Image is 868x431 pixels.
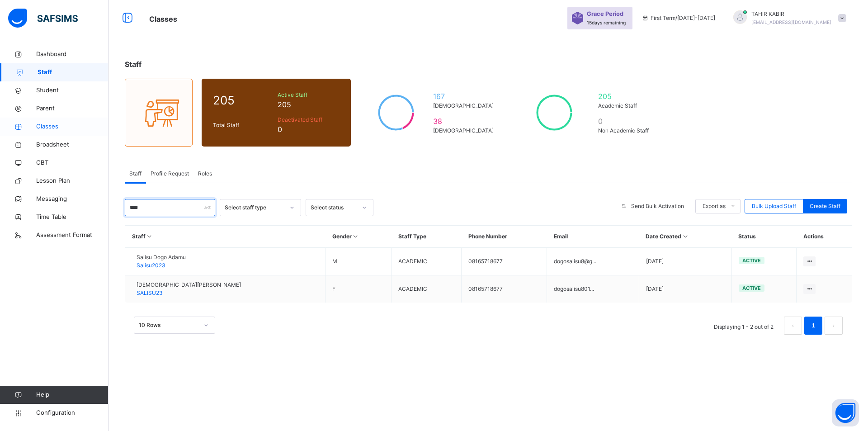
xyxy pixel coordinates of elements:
span: Dashboard [36,50,108,59]
td: 08165718677 [462,248,547,275]
span: 0 [278,124,340,135]
span: Roles [198,170,212,178]
li: 下一页 [825,317,843,335]
span: 15 days remaining [587,20,626,25]
span: Staff [38,68,108,77]
div: Total Staff [211,119,275,132]
li: Displaying 1 - 2 out of 2 [707,317,780,335]
th: Email [547,226,639,248]
span: Non Academic Staff [598,127,656,135]
td: ACADEMIC [392,248,462,275]
li: 上一页 [784,317,802,335]
td: F [325,275,392,303]
td: ACADEMIC [392,275,462,303]
img: safsims [8,9,78,28]
span: Classes [149,14,177,24]
span: 205 [598,91,656,102]
th: Gender [325,226,392,248]
span: Configuration [36,408,108,417]
span: session/term information [642,14,715,22]
span: active [742,257,761,264]
span: 205 [278,99,340,110]
span: Time Table [36,213,108,222]
li: 1 [804,317,822,335]
span: Lesson Plan [36,176,108,185]
span: 167 [433,91,498,102]
span: Salisu2023 [137,262,165,269]
span: CBT [36,158,108,167]
span: active [742,285,761,291]
span: Active Staff [278,91,340,99]
a: 1 [809,320,817,332]
span: 38 [433,116,498,127]
span: SALISU23 [137,289,163,296]
span: [DEMOGRAPHIC_DATA] [433,127,498,135]
span: [DEMOGRAPHIC_DATA] [433,102,498,110]
span: Bulk Upload Staff [752,202,796,210]
td: 08165718677 [462,275,547,303]
span: Academic Staff [598,102,656,110]
span: TAHIR KABIR [751,10,831,18]
span: Messaging [36,194,108,204]
th: Actions [797,226,852,248]
span: Grace Period [587,9,623,18]
i: Sort in Ascending Order [352,233,359,240]
div: 10 Rows [139,321,198,329]
span: Profile Request [151,170,189,178]
span: Create Staff [810,202,840,210]
span: Send Bulk Activation [631,202,684,210]
span: [EMAIL_ADDRESS][DOMAIN_NAME] [751,19,831,25]
th: Status [731,226,796,248]
div: Select staff type [225,204,284,212]
th: Staff Type [392,226,462,248]
span: Assessment Format [36,231,108,240]
td: [DATE] [639,275,731,303]
td: dogosalisu8@g... [547,248,639,275]
span: Parent [36,104,108,113]
i: Sort in Ascending Order [681,233,689,240]
button: next page [825,317,843,335]
td: [DATE] [639,248,731,275]
button: prev page [784,317,802,335]
span: [DEMOGRAPHIC_DATA][PERSON_NAME] [137,281,241,289]
span: Export as [703,202,726,210]
div: Select status [311,204,357,212]
div: TAHIRKABIR [724,10,851,26]
span: 205 [213,91,273,109]
button: Open asap [832,399,859,426]
span: Help [36,390,108,399]
i: Sort in Ascending Order [146,233,153,240]
img: sticker-purple.71386a28dfed39d6af7621340158ba97.svg [572,12,583,24]
th: Staff [125,226,325,248]
td: M [325,248,392,275]
span: Staff [129,170,142,178]
span: Salisu Dogo Adamu [137,253,186,261]
span: Staff [125,60,142,69]
span: Deactivated Staff [278,116,340,124]
th: Date Created [639,226,731,248]
span: Classes [36,122,108,131]
span: 0 [598,116,656,127]
td: dogosalisu801... [547,275,639,303]
th: Phone Number [462,226,547,248]
span: Broadsheet [36,140,108,149]
span: Student [36,86,108,95]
